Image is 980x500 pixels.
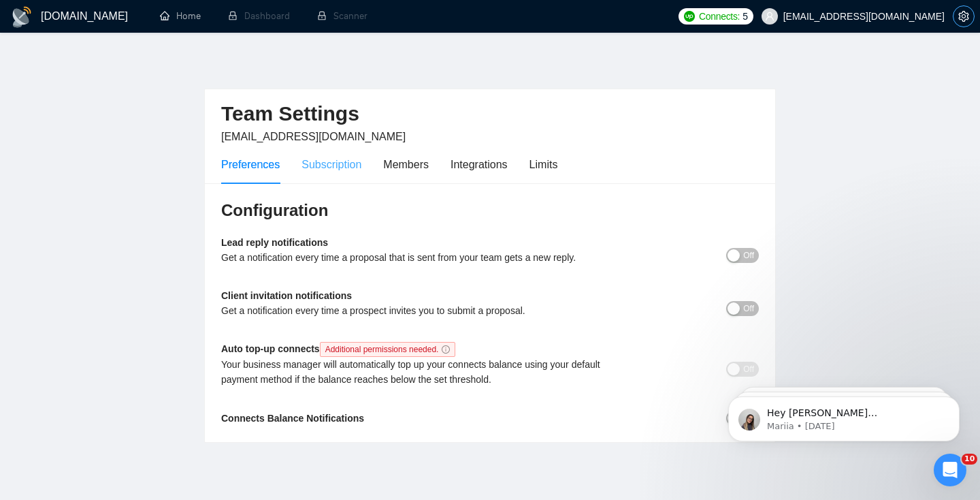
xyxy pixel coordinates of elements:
[221,357,625,387] div: Your business manager will automatically top up your connects balance using your default payment ...
[684,11,695,22] img: upwork-logo.png
[221,131,406,142] span: [EMAIL_ADDRESS][DOMAIN_NAME]
[221,237,328,248] b: Lead reply notifications
[953,11,975,22] a: setting
[160,10,201,22] a: homeHome
[221,413,364,424] b: Connects Balance Notifications
[221,343,461,354] b: Auto top-up connects
[953,11,974,22] span: setting
[383,156,429,173] div: Members
[320,342,456,357] span: Additional permissions needed.
[221,250,625,265] div: Get a notification every time a proposal that is sent from your team gets a new reply.
[743,301,754,316] span: Off
[743,362,754,377] span: Off
[221,200,759,221] h3: Configuration
[301,156,361,173] div: Subscription
[765,12,774,21] span: user
[953,5,975,27] button: setting
[221,100,759,128] h2: Team Settings
[451,156,508,173] div: Integrations
[743,248,754,263] span: Off
[699,9,740,24] span: Connects:
[742,9,748,24] span: 5
[11,6,33,28] img: logo
[708,368,980,463] iframe: Intercom notifications message
[962,454,977,465] span: 10
[529,156,558,173] div: Limits
[934,454,966,486] iframe: Intercom live chat
[221,290,352,301] b: Client invitation notifications
[442,345,450,354] span: info-circle
[221,303,625,318] div: Get a notification every time a prospect invites you to submit a proposal.
[221,156,280,173] div: Preferences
